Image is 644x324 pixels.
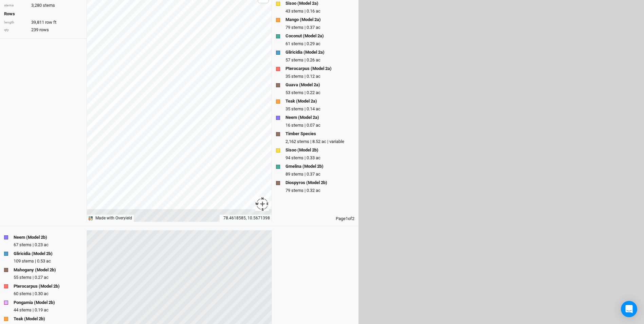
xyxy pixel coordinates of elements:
[286,17,321,23] strong: Mango (Model 2a)
[286,122,354,128] div: 16 stems | 0.07 ac
[4,11,82,17] h4: Rows
[43,2,55,8] span: stems
[4,27,82,33] div: 239
[286,73,354,79] div: 35 stems | 0.12 ac
[286,33,324,39] strong: Coconut (Model 2a)
[14,291,82,297] div: 60 stems | 0.30 ac
[286,114,319,121] strong: Neem (Model 2a)
[4,2,82,8] div: 3,280
[621,301,637,317] div: Open Intercom Messenger
[286,163,324,169] strong: Gmelina (Model 2b)
[286,24,354,31] div: 79 stems | 0.37 ac
[45,19,56,25] span: row ft
[14,307,82,313] div: 44 stems | 0.19 ac
[286,187,354,194] div: 79 stems | 0.32 ac
[286,147,318,153] strong: Sisoo (Model 2b)
[14,300,55,306] strong: Pongamia (Model 2b)
[14,251,53,257] strong: Gliricidia (Model 2b)
[4,3,28,8] div: stems
[286,90,354,96] div: 53 stems | 0.22 ac
[286,82,320,88] strong: Guava (Model 2a)
[286,131,316,137] strong: Timber Species
[286,98,317,104] strong: Teak (Model 2a)
[14,242,82,248] div: 67 stems | 0.23 ac
[14,258,82,264] div: 109 stems | 0.53 ac
[286,8,354,14] div: 43 stems | 0.16 ac
[14,274,82,281] div: 55 stems | 0.27 ac
[286,155,354,161] div: 94 stems | 0.33 ac
[286,180,327,186] strong: Diospyros (Model 2b)
[286,0,318,6] strong: Sisoo (Model 2a)
[272,216,358,222] div: Page 1 of 2
[286,49,325,55] strong: Gliricidia (Model 2a)
[14,267,56,273] strong: Mahogany (Model 2b)
[14,234,47,240] strong: Neem (Model 2b)
[286,106,354,112] div: 35 stems | 0.14 ac
[286,171,354,177] div: 89 stems | 0.37 ac
[4,28,28,33] div: qty
[14,316,45,322] strong: Teak (Model 2b)
[95,215,132,221] div: Made with Overyield
[220,215,272,222] div: 78.4618585, 10.5671398
[286,66,332,72] strong: Pterocarpus (Model 2a)
[14,283,60,289] strong: Pterocarpus (Model 2b)
[39,27,49,33] span: rows
[286,57,354,63] div: 57 stems | 0.26 ac
[4,20,28,25] div: length
[286,41,354,47] div: 61 stems | 0.29 ac
[286,139,354,145] div: 2,162 stems | 8.52 ac | variable
[4,19,82,25] div: 39,811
